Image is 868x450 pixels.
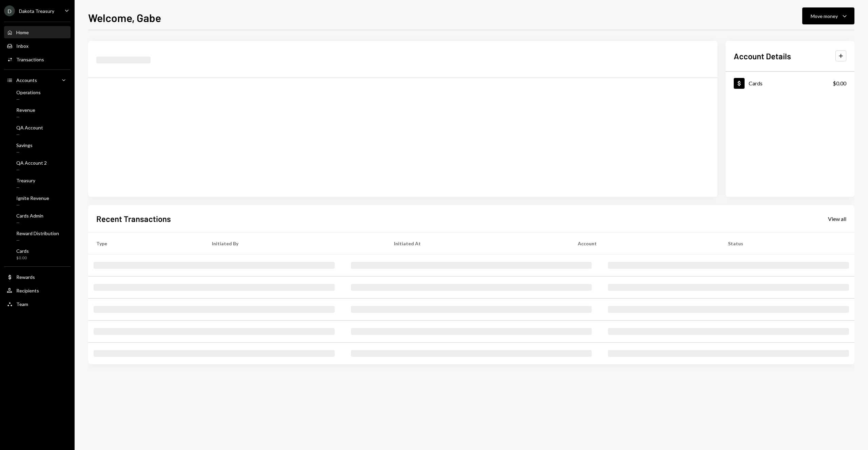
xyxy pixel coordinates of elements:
[16,274,35,280] div: Rewards
[386,232,570,254] th: Initiated At
[96,213,171,224] h2: Recent Transactions
[16,178,35,183] div: Treasury
[4,140,71,157] a: Savings—
[16,43,28,49] div: Inbox
[16,213,43,219] div: Cards Admin
[16,167,47,173] div: —
[16,107,35,113] div: Revenue
[16,57,44,62] div: Transactions
[16,149,33,155] div: —
[16,77,37,83] div: Accounts
[4,5,15,16] div: D
[204,232,386,254] th: Initiated By
[88,232,204,254] th: Type
[570,232,720,254] th: Account
[4,298,71,310] a: Team
[88,11,161,24] h1: Welcome, Gabe
[749,80,763,86] div: Cards
[16,288,39,293] div: Recipients
[4,211,71,227] a: Cards Admin—
[4,176,71,192] a: Treasury—
[4,105,71,121] a: Revenue—
[4,40,71,52] a: Inbox
[16,142,33,148] div: Savings
[16,248,29,254] div: Cards
[811,13,838,20] div: Move money
[4,123,71,139] a: QA Account—
[828,215,846,222] a: View all
[16,238,59,243] div: —
[16,29,29,35] div: Home
[16,230,59,236] div: Reward Distribution
[16,220,43,226] div: —
[16,301,28,307] div: Team
[16,255,29,261] div: $0.00
[4,53,71,65] a: Transactions
[4,74,71,86] a: Accounts
[4,193,71,209] a: Ignite Revenue—
[4,87,71,104] a: Operations—
[720,232,854,254] th: Status
[802,7,854,24] button: Move money
[833,79,846,87] div: $0.00
[16,114,35,120] div: —
[726,72,854,95] a: Cards$0.00
[16,97,41,102] div: —
[16,202,49,208] div: —
[734,50,791,62] h2: Account Details
[4,246,71,262] a: Cards$0.00
[16,125,43,130] div: QA Account
[16,160,47,166] div: QA Account 2
[16,195,49,201] div: Ignite Revenue
[4,228,71,245] a: Reward Distribution—
[19,8,54,14] div: Dakota Treasury
[16,132,43,138] div: —
[4,271,71,283] a: Rewards
[4,158,71,174] a: QA Account 2—
[16,89,41,95] div: Operations
[4,284,71,296] a: Recipients
[4,26,71,38] a: Home
[16,185,35,190] div: —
